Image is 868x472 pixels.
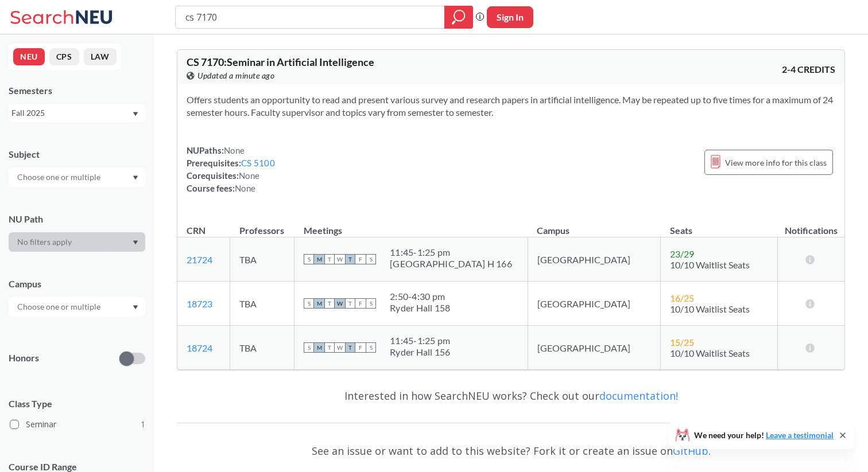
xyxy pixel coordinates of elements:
[670,348,750,358] span: 10/10 Waitlist Seats
[187,144,275,194] div: NUPaths: Prerequisites: Corequisites: Course fees:
[230,326,294,370] td: TBA
[9,167,145,187] div: Dropdown arrow
[366,342,376,353] span: S
[335,254,345,264] span: W
[661,213,778,237] th: Seats
[324,298,335,309] span: T
[304,298,314,309] span: S
[452,9,466,25] svg: magnifying glass
[673,444,708,458] a: GitHub
[235,183,255,193] span: None
[390,346,451,358] div: Ryder Hall 156
[9,397,145,410] span: Class Type
[9,84,145,97] div: Semesters
[9,278,145,290] div: Campus
[184,7,436,27] input: Class, professor, course number, "phrase"
[197,69,274,82] span: Updated a minute ago
[324,342,335,353] span: T
[187,224,206,237] div: CRN
[11,300,108,314] input: Choose one or multiple
[670,303,750,314] span: 10/10 Waitlist Seats
[766,430,834,440] a: Leave a testimonial
[366,298,376,309] span: S
[241,158,275,168] a: CS 5100
[694,431,834,439] span: We need your help!
[49,48,79,65] button: CPS
[390,247,512,258] div: 11:45 - 1:25 pm
[670,337,694,348] span: 15 / 25
[9,352,39,365] p: Honors
[187,298,212,309] a: 18723
[345,342,355,353] span: T
[528,237,660,282] td: [GEOGRAPHIC_DATA]
[9,148,145,161] div: Subject
[670,259,750,270] span: 10/10 Waitlist Seats
[11,107,131,119] div: Fall 2025
[224,145,245,155] span: None
[177,379,845,412] div: Interested in how SearchNEU works? Check out our
[390,291,451,302] div: 2:50 - 4:30 pm
[187,342,212,353] a: 18724
[230,237,294,282] td: TBA
[390,258,512,270] div: [GEOGRAPHIC_DATA] H 166
[304,342,314,353] span: S
[366,254,376,264] span: S
[133,240,138,245] svg: Dropdown arrow
[355,342,366,353] span: F
[335,298,345,309] span: W
[9,213,145,225] div: NU Path
[11,170,108,184] input: Choose one or multiple
[187,93,835,119] section: Offers students an opportunity to read and present various survey and research papers in artifici...
[487,6,533,28] button: Sign In
[345,298,355,309] span: T
[9,104,145,122] div: Fall 2025Dropdown arrow
[133,175,138,180] svg: Dropdown arrow
[528,282,660,326] td: [GEOGRAPHIC_DATA]
[314,342,324,353] span: M
[670,292,694,303] span: 16 / 25
[528,326,660,370] td: [GEOGRAPHIC_DATA]
[133,112,138,116] svg: Dropdown arrow
[599,389,678,403] a: documentation!
[725,155,827,170] span: View more info for this class
[670,248,694,259] span: 23 / 29
[335,342,345,353] span: W
[141,418,145,431] span: 1
[133,305,138,310] svg: Dropdown arrow
[778,213,844,237] th: Notifications
[294,213,528,237] th: Meetings
[10,417,145,432] label: Seminar
[355,298,366,309] span: F
[345,254,355,264] span: T
[9,232,145,252] div: Dropdown arrow
[230,213,294,237] th: Professors
[187,56,374,68] span: CS 7170 : Seminar in Artificial Intelligence
[239,170,259,181] span: None
[304,254,314,264] span: S
[9,297,145,317] div: Dropdown arrow
[13,48,45,65] button: NEU
[187,254,212,265] a: 21724
[782,63,835,76] span: 2-4 CREDITS
[314,254,324,264] span: M
[84,48,117,65] button: LAW
[390,335,451,346] div: 11:45 - 1:25 pm
[230,282,294,326] td: TBA
[390,302,451,314] div: Ryder Hall 158
[444,6,473,29] div: magnifying glass
[324,254,335,264] span: T
[528,213,660,237] th: Campus
[314,298,324,309] span: M
[355,254,366,264] span: F
[177,434,845,467] div: See an issue or want to add to this website? Fork it or create an issue on .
